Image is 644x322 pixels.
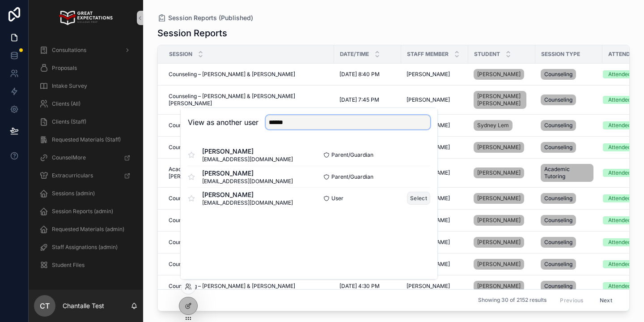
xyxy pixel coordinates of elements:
[169,217,295,224] span: Counseling – [PERSON_NAME] & [PERSON_NAME]
[608,194,631,202] div: Attended
[474,259,524,270] a: [PERSON_NAME]
[52,208,113,215] span: Session Reports (admin)
[407,96,450,103] span: [PERSON_NAME]
[474,193,524,204] a: [PERSON_NAME]
[474,213,530,228] a: [PERSON_NAME]
[169,51,192,58] span: Session
[474,167,524,178] a: [PERSON_NAME]
[52,118,86,125] span: Clients (Staff)
[608,96,631,104] div: Attended
[169,261,329,268] a: Counseling – [PERSON_NAME] & [PERSON_NAME]
[202,147,293,156] span: [PERSON_NAME]
[477,217,521,224] span: [PERSON_NAME]
[593,293,619,307] button: Next
[544,96,572,103] span: Counseling
[474,237,524,248] a: [PERSON_NAME]
[544,144,572,151] span: Counseling
[407,51,449,58] span: Staff Member
[34,239,138,255] a: Staff Assignations (admin)
[474,120,513,131] a: Sydney Lem
[541,191,597,206] a: Counseling
[474,91,526,109] a: [PERSON_NAME] [PERSON_NAME]
[474,142,524,153] a: [PERSON_NAME]
[169,283,329,290] a: Counseling – [PERSON_NAME] & [PERSON_NAME]
[474,279,530,293] a: [PERSON_NAME]
[608,282,631,290] div: Attended
[34,185,138,202] a: Sessions (admin)
[477,261,521,268] span: [PERSON_NAME]
[169,93,329,107] span: Counseling – [PERSON_NAME] & [PERSON_NAME] [PERSON_NAME]
[169,217,329,224] a: Counseling – [PERSON_NAME] & [PERSON_NAME]
[52,190,95,197] span: Sessions (admin)
[169,195,295,202] span: Counseling – [PERSON_NAME] & [PERSON_NAME]
[541,213,597,228] a: Counseling
[474,281,524,292] a: [PERSON_NAME]
[168,13,253,22] span: Session Reports (Published)
[331,151,373,159] span: Parent/Guardian
[541,118,597,133] a: Counseling
[169,71,329,78] a: Counseling – [PERSON_NAME] & [PERSON_NAME]
[202,199,293,206] span: [EMAIL_ADDRESS][DOMAIN_NAME]
[157,13,253,22] a: Session Reports (Published)
[339,283,380,290] span: [DATE] 4:30 PM
[29,36,143,285] div: scrollable content
[331,195,343,202] span: User
[477,195,521,202] span: [PERSON_NAME]
[407,283,463,290] a: [PERSON_NAME]
[407,71,450,78] span: [PERSON_NAME]
[477,93,523,107] span: [PERSON_NAME] [PERSON_NAME]
[34,60,138,76] a: Proposals
[541,257,597,271] a: Counseling
[544,261,572,268] span: Counseling
[52,226,124,233] span: Requested Materials (admin)
[477,71,521,78] span: [PERSON_NAME]
[34,150,138,166] a: CounselMore
[608,121,631,129] div: Attended
[541,235,597,249] a: Counseling
[474,51,500,58] span: Student
[169,122,329,129] a: Counseling – [PERSON_NAME] & [PERSON_NAME]
[474,191,530,206] a: [PERSON_NAME]
[169,144,329,151] a: Counseling – [PERSON_NAME] & [PERSON_NAME]
[544,122,572,129] span: Counseling
[169,239,295,246] span: Counseling – [PERSON_NAME] & [PERSON_NAME]
[477,122,509,129] span: Sydney Lem
[608,70,631,78] div: Attended
[474,67,530,82] a: [PERSON_NAME]
[52,172,93,179] span: Extracurriculars
[339,96,396,103] a: [DATE] 7:45 PM
[63,301,104,310] p: Chantalle Test
[202,156,293,163] span: [EMAIL_ADDRESS][DOMAIN_NAME]
[474,140,530,155] a: [PERSON_NAME]
[340,51,369,58] span: Date/Time
[202,190,293,199] span: [PERSON_NAME]
[541,67,597,82] a: Counseling
[52,244,118,251] span: Staff Assignations (admin)
[544,195,572,202] span: Counseling
[34,167,138,184] a: Extracurriculars
[169,122,295,129] span: Counseling – [PERSON_NAME] & [PERSON_NAME]
[34,132,138,148] a: Requested Materials (Staff)
[34,203,138,219] a: Session Reports (admin)
[202,178,293,185] span: [EMAIL_ADDRESS][DOMAIN_NAME]
[339,71,380,78] span: [DATE] 8:40 PM
[477,283,521,290] span: [PERSON_NAME]
[477,239,521,246] span: [PERSON_NAME]
[474,89,530,111] a: [PERSON_NAME] [PERSON_NAME]
[52,82,87,90] span: Intake Survey
[34,96,138,112] a: Clients (All)
[169,166,329,180] a: Academic Tutoring – [PERSON_NAME] & Madison [PERSON_NAME]
[169,144,295,151] span: Counseling – [PERSON_NAME] & [PERSON_NAME]
[407,96,463,103] a: [PERSON_NAME]
[169,283,295,290] span: Counseling – [PERSON_NAME] & [PERSON_NAME]
[541,93,597,107] a: Counseling
[478,297,547,304] span: Showing 30 of 2152 results
[339,283,396,290] a: [DATE] 4:30 PM
[52,100,80,107] span: Clients (All)
[474,235,530,249] a: [PERSON_NAME]
[157,27,227,39] h1: Session Reports
[544,166,590,180] span: Academic Tutoring
[474,257,530,271] a: [PERSON_NAME]
[544,217,572,224] span: Counseling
